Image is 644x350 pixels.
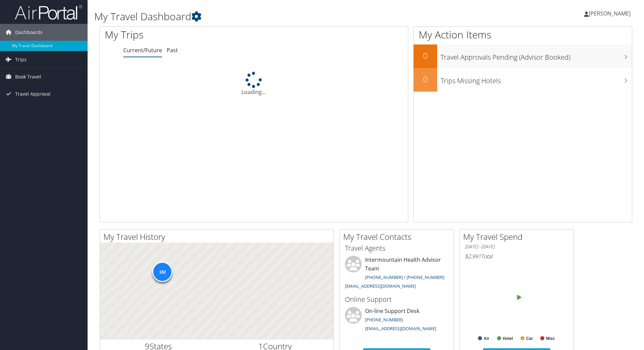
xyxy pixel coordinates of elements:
text: Hotel [503,336,513,341]
span: $2,991 [465,253,481,260]
h3: Travel Approvals Pending (Advisor Booked) [441,49,632,62]
a: 0Travel Approvals Pending (Advisor Booked) [414,44,632,68]
h3: Travel Agents [345,244,449,253]
span: Book Travel [15,68,41,85]
a: Past [167,46,178,54]
h1: My Travel Dashboard [94,9,456,24]
text: Misc [546,336,555,341]
li: Intermountain Health Advisor Team [342,256,452,292]
span: Travel Approval [15,86,51,102]
div: 182 [152,262,172,282]
a: [PHONE_NUMBER] / [PHONE_NUMBER] [365,274,444,280]
a: [PHONE_NUMBER] [365,317,403,323]
a: [PERSON_NAME] [584,3,637,24]
h6: [DATE] - [DATE] [465,244,569,250]
h2: 0 [414,50,437,61]
span: Trips [15,51,27,68]
a: [EMAIL_ADDRESS][DOMAIN_NAME] [345,283,416,289]
h2: My Travel Spend [463,231,574,243]
span: Dashboards [15,24,42,41]
h1: My Trips [105,28,275,42]
h3: Trips Missing Hotels [441,73,632,86]
a: [EMAIL_ADDRESS][DOMAIN_NAME] [365,325,436,331]
div: Loading... [100,72,408,96]
h6: Total [465,253,569,260]
text: Air [484,336,489,341]
h1: My Action Items [414,28,632,42]
a: 0Trips Missing Hotels [414,68,632,92]
h3: Online Support [345,295,449,304]
h2: My Travel History [103,231,333,243]
a: Current/Future [123,46,162,54]
text: Car [526,336,533,341]
h2: My Travel Contacts [343,231,454,243]
img: airportal-logo.png [15,4,82,20]
span: [PERSON_NAME] [589,10,631,17]
li: On-line Support Desk [342,307,452,335]
h2: 0 [414,73,437,85]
